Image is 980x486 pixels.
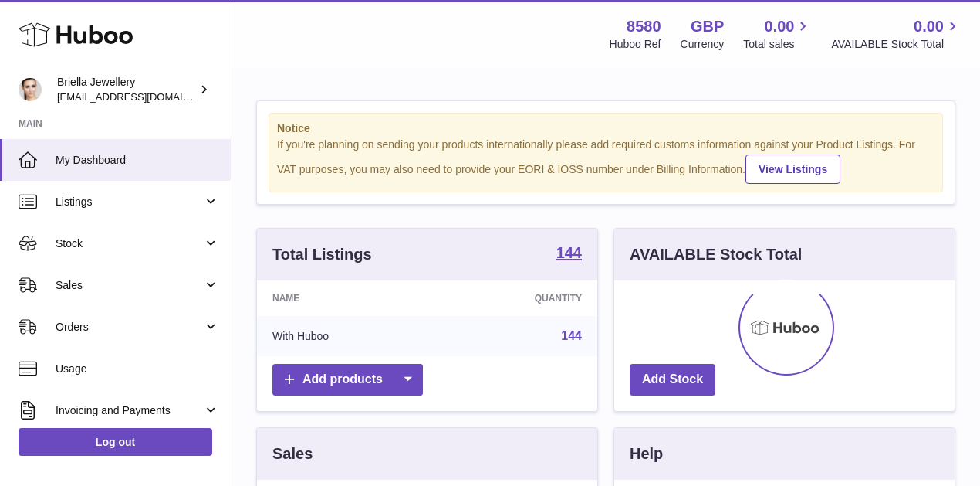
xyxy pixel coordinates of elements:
span: Usage [56,362,219,376]
h3: Total Listings [272,244,372,265]
strong: 144 [556,245,582,260]
span: 0.00 [765,16,795,37]
a: 0.00 Total sales [743,16,812,52]
span: AVAILABLE Stock Total [831,37,961,52]
span: Total sales [743,37,812,52]
span: Sales [56,278,203,293]
strong: Notice [277,121,934,136]
span: Orders [56,320,203,335]
div: Currency [681,37,725,52]
span: Listings [56,195,203,209]
span: My Dashboard [56,153,219,168]
div: Briella Jewellery [57,75,196,104]
h3: Help [630,444,663,464]
th: Name [257,280,437,316]
div: Huboo Ref [610,37,661,52]
a: Add products [272,364,423,396]
th: Quantity [437,280,597,316]
h3: AVAILABLE Stock Total [630,244,802,265]
span: 0.00 [914,16,944,37]
a: 144 [561,329,582,342]
strong: 8580 [627,16,661,37]
td: With Huboo [257,316,437,356]
div: If you're planning on sending your products internationally please add required customs informati... [277,138,934,184]
a: Log out [19,428,212,456]
h3: Sales [272,444,313,464]
img: hello@briellajewellery.com [19,78,42,101]
a: View Listings [745,155,840,184]
span: Stock [56,236,203,251]
strong: GBP [691,16,724,37]
a: 0.00 AVAILABLE Stock Total [831,16,961,52]
a: 144 [556,245,582,263]
span: Invoicing and Payments [56,403,203,418]
a: Add Stock [630,364,715,396]
span: [EMAIL_ADDRESS][DOMAIN_NAME] [57,90,227,103]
